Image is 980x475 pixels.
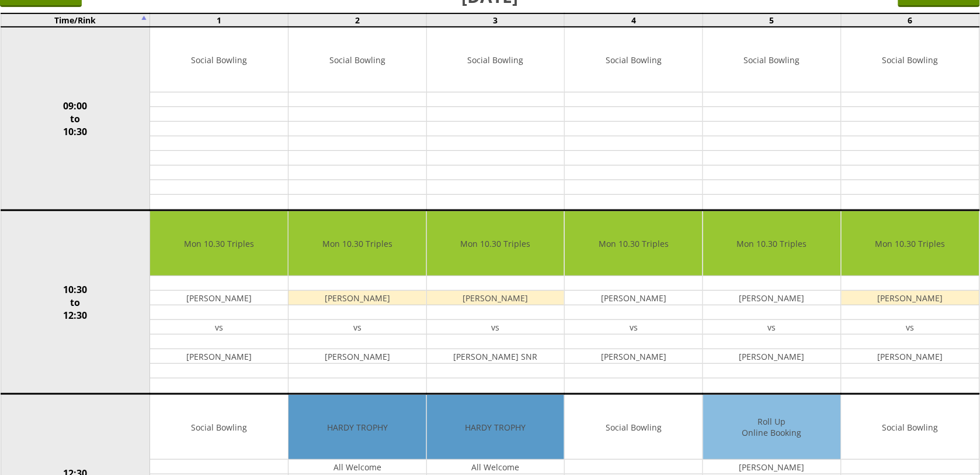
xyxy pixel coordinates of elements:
td: 09:00 to 10:30 [1,27,150,211]
td: [PERSON_NAME] [289,349,426,364]
td: Social Bowling [427,27,565,92]
td: 4 [565,13,703,27]
td: [PERSON_NAME] [842,291,979,305]
td: Roll Up Online Booking [703,395,841,460]
td: HARDY TROPHY [427,395,565,460]
td: All Welcome [289,460,426,474]
td: vs [427,320,565,335]
td: Social Bowling [703,27,841,92]
td: Mon 10.30 Triples [150,211,288,276]
td: [PERSON_NAME] [289,291,426,305]
td: Social Bowling [565,395,703,460]
td: [PERSON_NAME] SNR [427,349,565,364]
td: Mon 10.30 Triples [565,211,703,276]
td: Mon 10.30 Triples [289,211,426,276]
td: Mon 10.30 Triples [427,211,565,276]
td: vs [289,320,426,335]
td: [PERSON_NAME] [427,291,565,305]
td: 3 [426,13,565,27]
td: Time/Rink [1,13,150,27]
td: Social Bowling [289,27,426,92]
td: 6 [841,13,979,27]
td: [PERSON_NAME] [565,349,703,364]
td: 10:30 to 12:30 [1,211,150,394]
td: vs [565,320,703,335]
td: vs [842,320,979,335]
td: [PERSON_NAME] [703,460,841,474]
td: Social Bowling [842,27,979,92]
td: Social Bowling [842,395,979,460]
td: HARDY TROPHY [289,395,426,460]
td: 5 [703,13,842,27]
td: [PERSON_NAME] [703,349,841,364]
td: All Welcome [427,460,565,474]
td: Mon 10.30 Triples [842,211,979,276]
td: [PERSON_NAME] [842,349,979,364]
td: [PERSON_NAME] [565,291,703,305]
td: Mon 10.30 Triples [703,211,841,276]
td: vs [703,320,841,335]
td: Social Bowling [565,27,703,92]
td: vs [150,320,288,335]
td: [PERSON_NAME] [703,291,841,305]
td: [PERSON_NAME] [150,291,288,305]
td: [PERSON_NAME] [150,349,288,364]
td: Social Bowling [150,395,288,460]
td: 2 [289,13,427,27]
td: 1 [150,13,289,27]
td: Social Bowling [150,27,288,92]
